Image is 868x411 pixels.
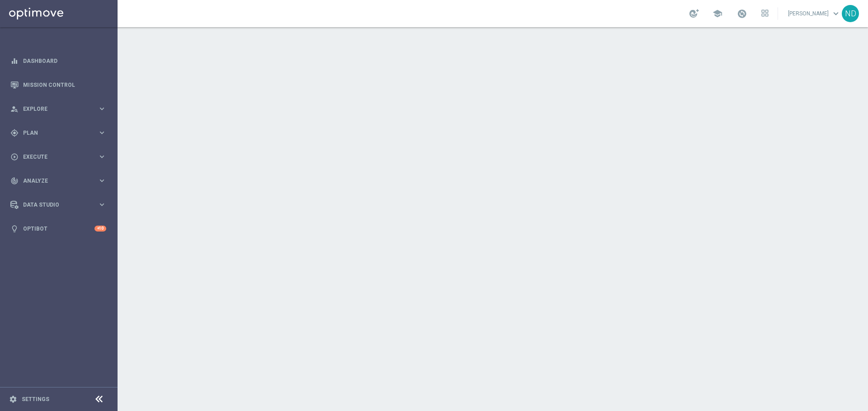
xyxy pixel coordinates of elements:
[10,49,106,73] div: Dashboard
[98,200,106,209] i: keyboard_arrow_right
[10,81,107,89] button: Mission Control
[10,105,107,113] button: person_search Explore keyboard_arrow_right
[10,105,19,113] i: person_search
[831,9,841,19] span: keyboard_arrow_down
[10,129,107,137] button: gps_fixed Plan keyboard_arrow_right
[10,225,19,233] i: lightbulb
[10,57,107,65] button: equalizer Dashboard
[98,176,106,185] i: keyboard_arrow_right
[23,130,98,136] span: Plan
[10,225,107,232] button: lightbulb Optibot +10
[10,129,98,137] div: Plan
[22,397,49,402] a: Settings
[10,177,107,184] button: track_changes Analyze keyboard_arrow_right
[10,201,98,209] div: Data Studio
[98,104,106,113] i: keyboard_arrow_right
[98,128,106,137] i: keyboard_arrow_right
[10,177,19,185] i: track_changes
[10,105,98,113] div: Explore
[787,7,842,20] a: [PERSON_NAME]keyboard_arrow_down
[10,201,107,208] button: Data Studio keyboard_arrow_right
[10,177,98,185] div: Analyze
[10,57,19,65] i: equalizer
[23,202,98,208] span: Data Studio
[10,153,19,161] i: play_circle_outline
[10,217,106,241] div: Optibot
[10,153,107,161] button: play_circle_outline Execute keyboard_arrow_right
[23,154,98,160] span: Execute
[842,5,859,22] div: ND
[9,395,17,403] i: settings
[98,152,106,161] i: keyboard_arrow_right
[94,226,106,231] div: +10
[23,49,106,73] a: Dashboard
[712,9,722,19] span: school
[23,106,98,112] span: Explore
[23,73,106,97] a: Mission Control
[10,153,98,161] div: Execute
[10,129,19,137] i: gps_fixed
[23,217,94,241] a: Optibot
[23,178,98,184] span: Analyze
[10,73,106,97] div: Mission Control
